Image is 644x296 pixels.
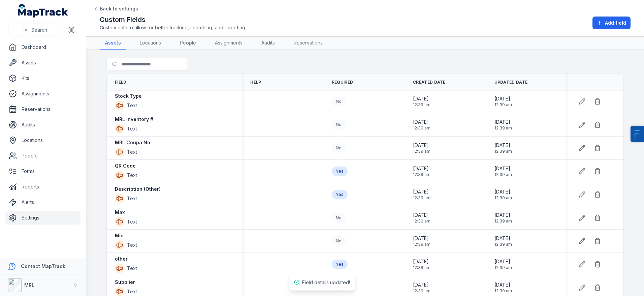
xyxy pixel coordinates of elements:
[494,282,512,288] span: [DATE]
[115,162,136,169] strong: QR Code
[100,5,138,12] span: Back to settings
[494,242,512,247] span: 12:39 am
[5,165,80,178] a: Forms
[5,56,80,69] a: Assets
[494,258,512,270] time: 15/09/2025, 12:39:03 am
[413,165,430,172] span: [DATE]
[332,167,348,176] div: Yes
[413,172,430,177] span: 12:39 am
[413,258,430,265] span: [DATE]
[413,142,430,154] time: 15/09/2025, 12:39:03 am
[413,235,430,247] time: 15/09/2025, 12:39:03 am
[413,282,430,288] span: [DATE]
[494,102,512,108] span: 12:39 am
[413,119,430,131] time: 15/09/2025, 12:39:03 am
[115,80,127,85] span: Field
[302,279,350,285] span: Field details updated!
[31,27,47,33] span: Search
[494,218,512,224] span: 12:39 am
[413,235,430,242] span: [DATE]
[5,40,80,54] a: Dashboard
[494,95,512,102] span: [DATE]
[494,188,512,201] time: 15/09/2025, 12:39:03 am
[413,288,430,294] span: 12:39 am
[332,80,353,85] span: Required
[18,4,68,18] a: MapTrack
[494,142,512,149] span: [DATE]
[332,260,348,269] div: Yes
[332,213,346,223] div: No
[24,282,34,288] strong: MRL
[5,71,80,85] a: Kits
[494,258,512,265] span: [DATE]
[127,195,137,202] span: Text
[494,149,512,154] span: 12:39 am
[288,37,328,50] a: Reservations
[5,211,80,225] a: Settings
[127,102,137,109] span: Text
[5,134,80,147] a: Locations
[413,102,430,108] span: 12:39 am
[127,242,137,248] span: Text
[134,37,166,50] a: Locations
[413,149,430,154] span: 12:39 am
[332,236,346,246] div: No
[332,97,346,106] div: No
[494,265,512,270] span: 12:39 am
[413,142,430,149] span: [DATE]
[494,142,512,154] time: 15/09/2025, 12:39:03 am
[127,125,137,132] span: Text
[127,172,137,179] span: Text
[494,235,512,247] time: 15/09/2025, 12:39:03 am
[494,282,512,294] time: 15/09/2025, 12:39:03 am
[332,120,346,129] div: No
[494,165,512,177] time: 15/09/2025, 12:39:03 am
[413,95,430,102] span: [DATE]
[494,80,528,85] span: Updated Date
[115,186,161,193] strong: Description (Other)
[5,118,80,131] a: Audits
[494,212,512,218] span: [DATE]
[100,37,126,50] a: Assets
[93,5,138,12] a: Back to settings
[494,119,512,125] span: [DATE]
[494,235,512,242] span: [DATE]
[413,265,430,270] span: 12:39 am
[5,149,80,162] a: People
[5,102,80,116] a: Reservations
[494,288,512,294] span: 12:39 am
[413,258,430,270] time: 15/09/2025, 12:39:03 am
[413,242,430,247] span: 12:39 am
[494,119,512,131] time: 15/09/2025, 12:39:03 am
[127,218,137,225] span: Text
[413,195,430,201] span: 12:39 am
[115,209,125,216] strong: Max
[115,116,153,123] strong: MRL Inventory #
[494,165,512,172] span: [DATE]
[115,256,128,262] strong: other
[494,125,512,131] span: 12:39 am
[413,212,430,218] span: [DATE]
[115,93,142,99] strong: Stock Type
[413,119,430,125] span: [DATE]
[332,143,346,153] div: No
[127,149,137,155] span: Text
[5,196,80,209] a: Alerts
[413,80,446,85] span: Created Date
[127,288,137,295] span: Text
[413,212,430,224] time: 15/09/2025, 12:39:03 am
[413,95,430,108] time: 15/09/2025, 12:39:03 am
[174,37,201,50] a: People
[250,80,261,85] span: Help
[332,190,348,199] div: Yes
[127,265,137,272] span: Text
[592,17,631,29] button: Add field
[413,188,430,195] span: [DATE]
[5,180,80,194] a: Reports
[115,139,152,146] strong: MRL Coupa No.
[413,188,430,201] time: 15/09/2025, 12:39:03 am
[256,37,280,50] a: Audits
[100,15,246,24] h2: Custom Fields
[494,188,512,195] span: [DATE]
[413,165,430,177] time: 15/09/2025, 12:39:03 am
